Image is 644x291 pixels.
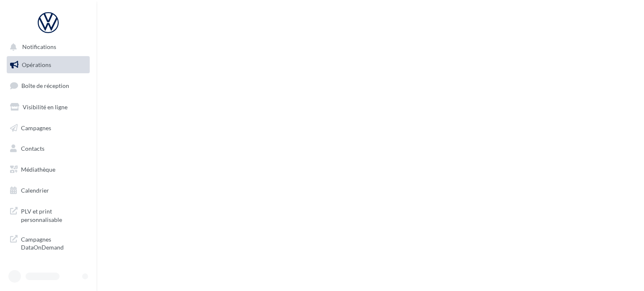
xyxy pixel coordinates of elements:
span: Calendrier [21,187,49,194]
span: Opérations [22,61,51,68]
span: Campagnes DataOnDemand [21,234,86,252]
span: PLV et print personnalisable [21,206,86,224]
span: Médiathèque [21,166,55,173]
a: PLV et print personnalisable [5,202,91,227]
span: Campagnes [21,124,51,131]
span: Visibilité en ligne [23,103,68,111]
a: Boîte de réception [5,77,91,95]
span: Boîte de réception [21,82,69,89]
span: Contacts [21,145,44,152]
a: Visibilité en ligne [5,98,91,116]
a: Contacts [5,140,91,157]
a: Médiathèque [5,161,91,178]
span: Notifications [22,44,56,51]
a: Calendrier [5,182,91,199]
a: Opérations [5,56,91,74]
a: Campagnes [5,119,91,137]
a: Campagnes DataOnDemand [5,230,91,255]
